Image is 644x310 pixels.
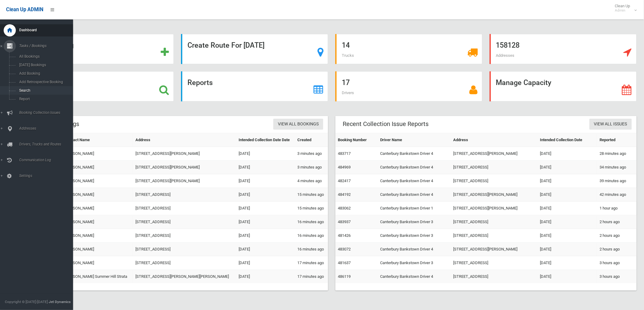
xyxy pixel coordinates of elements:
[27,71,174,101] a: Search
[378,256,451,270] td: Canterbury Bankstown Driver 3
[17,126,78,131] span: Addresses
[338,220,351,224] a: 483937
[62,133,133,147] th: Contact Name
[133,243,236,256] td: [STREET_ADDRESS]
[236,147,295,161] td: [DATE]
[496,53,515,58] span: Addresses
[17,71,73,76] span: Add Booking
[17,63,73,67] span: [DATE] Bookings
[342,90,354,95] span: Drivers
[17,158,78,162] span: Communication Log
[378,133,451,147] th: Driver Name
[133,188,236,202] td: [STREET_ADDRESS]
[62,161,133,174] td: [PERSON_NAME]
[335,34,482,64] a: 14 Trucks
[490,34,637,64] a: 158128 Addresses
[378,270,451,284] td: Canterbury Bankstown Driver 4
[27,34,174,64] a: Add Booking
[133,133,236,147] th: Address
[538,147,597,161] td: [DATE]
[597,147,637,161] td: 28 minutes ago
[451,215,538,229] td: [STREET_ADDRESS]
[335,118,436,130] header: Recent Collection Issue Reports
[295,188,328,202] td: 15 minutes ago
[597,133,637,147] th: Reported
[236,215,295,229] td: [DATE]
[295,133,328,147] th: Created
[615,8,630,13] small: Admin
[335,133,378,147] th: Booking Number
[538,174,597,188] td: [DATE]
[338,206,351,210] a: 483062
[236,229,295,243] td: [DATE]
[451,229,538,243] td: [STREET_ADDRESS]
[338,233,351,238] a: 481426
[597,256,637,270] td: 3 hours ago
[295,161,328,174] td: 3 minutes ago
[538,188,597,202] td: [DATE]
[597,229,637,243] td: 2 hours ago
[451,147,538,161] td: [STREET_ADDRESS][PERSON_NAME]
[62,215,133,229] td: [PERSON_NAME]
[378,229,451,243] td: Canterbury Bankstown Driver 3
[62,270,133,284] td: [PERSON_NAME] Summer Hill Strata
[338,179,351,183] a: 482417
[133,202,236,215] td: [STREET_ADDRESS]
[295,270,328,284] td: 17 minutes ago
[236,161,295,174] td: [DATE]
[62,229,133,243] td: [PERSON_NAME]
[187,41,264,49] strong: Create Route For [DATE]
[17,80,73,84] span: Add Retrospective Booking
[17,54,73,59] span: All Bookings
[538,202,597,215] td: [DATE]
[295,243,328,256] td: 16 minutes ago
[62,188,133,202] td: [PERSON_NAME]
[17,28,78,32] span: Dashboard
[236,174,295,188] td: [DATE]
[133,147,236,161] td: [STREET_ADDRESS][PERSON_NAME]
[538,256,597,270] td: [DATE]
[236,202,295,215] td: [DATE]
[378,243,451,256] td: Canterbury Bankstown Driver 4
[597,188,637,202] td: 42 minutes ago
[451,133,538,147] th: Address
[181,71,328,101] a: Reports
[378,215,451,229] td: Canterbury Bankstown Driver 3
[17,97,73,101] span: Report
[597,243,637,256] td: 2 hours ago
[338,165,351,169] a: 484969
[17,111,78,115] span: Booking Collection Issues
[17,174,78,178] span: Settings
[597,174,637,188] td: 39 minutes ago
[538,243,597,256] td: [DATE]
[49,300,71,304] strong: Jet Dynamics
[273,119,323,130] a: View All Bookings
[538,270,597,284] td: [DATE]
[538,161,597,174] td: [DATE]
[338,247,351,251] a: 483072
[181,34,328,64] a: Create Route For [DATE]
[5,300,48,304] span: Copyright © [DATE]-[DATE]
[490,71,637,101] a: Manage Capacity
[62,243,133,256] td: [PERSON_NAME]
[17,88,73,93] span: Search
[597,215,637,229] td: 2 hours ago
[17,142,78,146] span: Drivers, Trucks and Routes
[451,161,538,174] td: [STREET_ADDRESS]
[133,256,236,270] td: [STREET_ADDRESS]
[378,188,451,202] td: Canterbury Bankstown Driver 4
[236,133,295,147] th: Intended Collection Date Date
[451,243,538,256] td: [STREET_ADDRESS][PERSON_NAME]
[378,147,451,161] td: Canterbury Bankstown Driver 4
[496,78,551,87] strong: Manage Capacity
[236,256,295,270] td: [DATE]
[133,161,236,174] td: [STREET_ADDRESS][PERSON_NAME]
[451,174,538,188] td: [STREET_ADDRESS]
[338,151,351,156] a: 483717
[338,261,351,265] a: 481637
[133,215,236,229] td: [STREET_ADDRESS]
[295,147,328,161] td: 3 minutes ago
[338,274,351,279] a: 486119
[538,215,597,229] td: [DATE]
[236,243,295,256] td: [DATE]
